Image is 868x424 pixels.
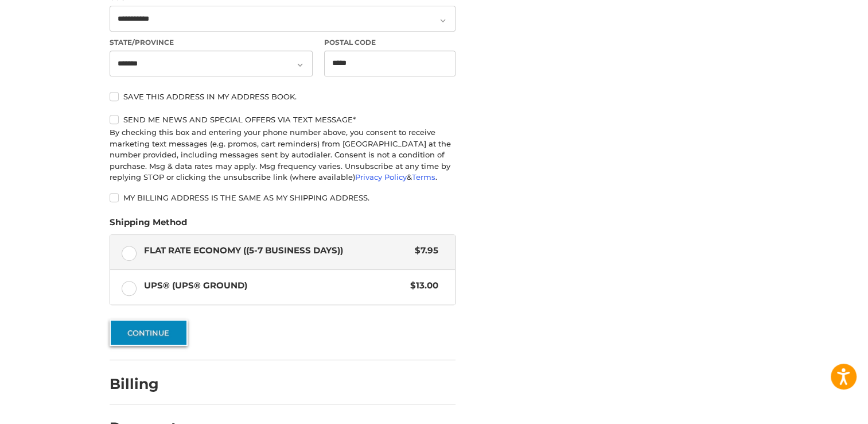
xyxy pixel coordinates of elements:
legend: Shipping Method [110,216,187,234]
span: $13.00 [404,279,438,292]
button: Continue [110,319,188,346]
iframe: Google Customer Reviews [773,393,868,424]
h2: Billing [110,375,177,393]
span: UPS® (UPS® Ground) [144,279,405,292]
label: Postal Code [324,37,456,48]
a: Terms [412,172,435,182]
label: State/Province [110,37,313,48]
div: By checking this box and entering your phone number above, you consent to receive marketing text ... [110,127,456,183]
span: Flat Rate Economy ((5-7 Business Days)) [144,244,410,257]
span: $7.95 [409,244,438,257]
label: My billing address is the same as my shipping address. [110,193,456,202]
label: Save this address in my address book. [110,92,456,101]
a: Privacy Policy [355,172,407,182]
label: Send me news and special offers via text message* [110,115,456,124]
